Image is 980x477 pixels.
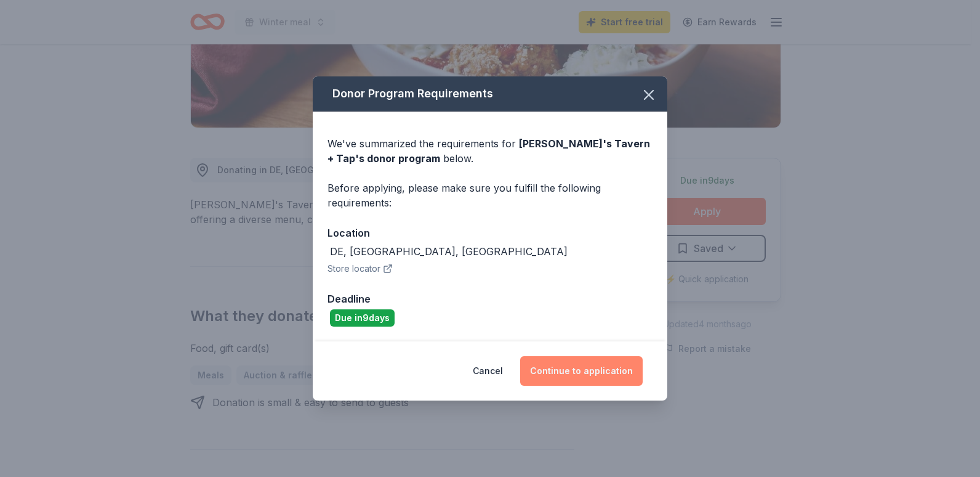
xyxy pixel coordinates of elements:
[330,244,568,259] div: DE, [GEOGRAPHIC_DATA], [GEOGRAPHIC_DATA]
[327,181,653,210] div: Before applying, please make sure you fulfill the following requirements:
[327,261,393,276] button: Store locator
[327,225,653,241] div: Location
[327,136,653,166] div: We've summarized the requirements for below.
[313,76,667,112] div: Donor Program Requirements
[473,356,503,386] button: Cancel
[327,291,653,307] div: Deadline
[520,356,643,386] button: Continue to application
[330,309,395,327] div: Due in 9 days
